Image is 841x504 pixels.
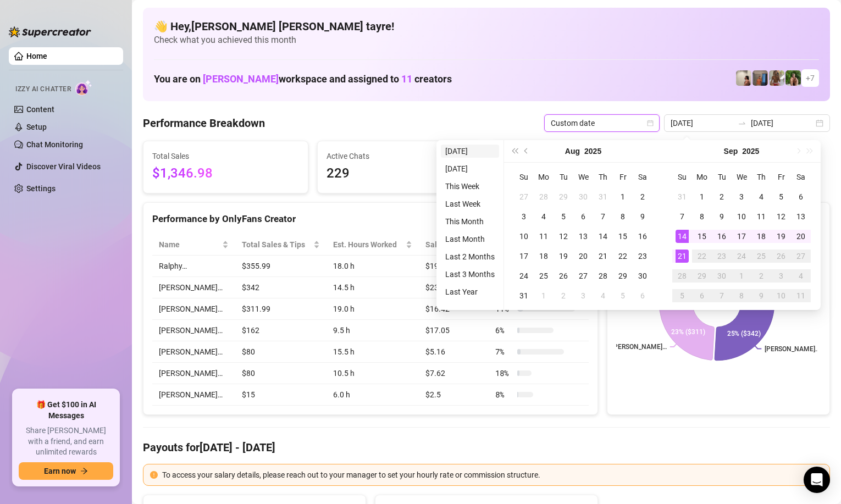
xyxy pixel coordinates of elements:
[633,167,652,187] th: Sa
[26,123,47,131] a: Setup
[676,230,689,243] div: 14
[647,120,654,126] span: calendar
[791,246,811,266] td: 2025-09-27
[162,469,823,481] div: To access your salary details, please reach out to your manager to set your hourly rate or commis...
[633,207,652,226] td: 2025-08-09
[712,207,732,226] td: 2025-09-09
[333,239,403,251] div: Est. Hours Worked
[573,246,593,266] td: 2025-08-20
[613,207,633,226] td: 2025-08-08
[633,246,652,266] td: 2025-08-23
[692,246,712,266] td: 2025-09-22
[695,289,709,302] div: 6
[736,70,751,86] img: Ralphy
[521,140,533,162] button: Previous month (PageUp)
[755,269,768,283] div: 2
[534,246,554,266] td: 2025-08-18
[15,84,71,95] span: Izzy AI Chatter
[565,140,580,162] button: Choose a month
[672,207,692,226] td: 2025-09-07
[159,239,220,251] span: Name
[672,286,692,306] td: 2025-10-05
[712,246,732,266] td: 2025-09-23
[514,207,534,226] td: 2025-08-03
[537,250,550,263] div: 18
[715,230,728,243] div: 16
[791,167,811,187] th: Sa
[616,210,629,223] div: 8
[327,277,419,298] td: 14.5 h
[517,269,530,283] div: 24
[636,210,649,223] div: 9
[534,226,554,246] td: 2025-08-11
[774,190,788,203] div: 5
[751,246,771,266] td: 2025-09-25
[327,363,419,384] td: 10.5 h
[143,440,830,455] h4: Payouts for [DATE] - [DATE]
[633,286,652,306] td: 2025-09-06
[765,345,820,353] text: [PERSON_NAME]…
[154,73,452,85] h1: You are on workspace and assigned to creators
[514,266,534,286] td: 2025-08-24
[577,230,590,243] div: 13
[495,346,513,358] span: 7 %
[613,286,633,306] td: 2025-09-05
[419,256,489,277] td: $19.78
[732,167,751,187] th: We
[712,226,732,246] td: 2025-09-16
[751,117,814,129] input: End date
[771,226,791,246] td: 2025-09-19
[755,250,768,263] div: 25
[791,286,811,306] td: 2025-10-11
[441,268,499,281] li: Last 3 Months
[508,140,521,162] button: Last year (Control + left)
[735,230,748,243] div: 17
[593,266,613,286] td: 2025-08-28
[44,467,76,475] span: Earn now
[616,230,629,243] div: 15
[613,167,633,187] th: Fr
[769,70,784,86] img: Nathaniel
[593,286,613,306] td: 2025-09-04
[235,320,327,341] td: $162
[537,190,550,203] div: 28
[751,286,771,306] td: 2025-10-09
[774,269,788,283] div: 3
[514,286,534,306] td: 2025-08-31
[554,207,573,226] td: 2025-08-05
[751,226,771,246] td: 2025-09-18
[514,226,534,246] td: 2025-08-10
[152,320,235,341] td: [PERSON_NAME]…
[771,207,791,226] td: 2025-09-12
[692,226,712,246] td: 2025-09-15
[732,286,751,306] td: 2025-10-08
[613,246,633,266] td: 2025-08-22
[732,187,751,207] td: 2025-09-03
[26,105,54,114] a: Content
[695,230,709,243] div: 15
[577,250,590,263] div: 20
[794,230,807,243] div: 20
[557,210,570,223] div: 5
[695,250,709,263] div: 22
[676,210,689,223] div: 7
[732,246,751,266] td: 2025-09-24
[9,26,91,37] img: logo-BBDzfeDw.svg
[537,269,550,283] div: 25
[715,250,728,263] div: 23
[551,115,653,131] span: Custom date
[419,298,489,320] td: $16.42
[419,384,489,406] td: $2.5
[573,266,593,286] td: 2025-08-27
[537,230,550,243] div: 11
[712,286,732,306] td: 2025-10-07
[577,269,590,283] div: 27
[573,207,593,226] td: 2025-08-06
[751,167,771,187] th: Th
[771,187,791,207] td: 2025-09-05
[26,140,83,149] a: Chat Monitoring
[419,341,489,363] td: $5.16
[577,190,590,203] div: 30
[692,207,712,226] td: 2025-09-08
[692,187,712,207] td: 2025-09-01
